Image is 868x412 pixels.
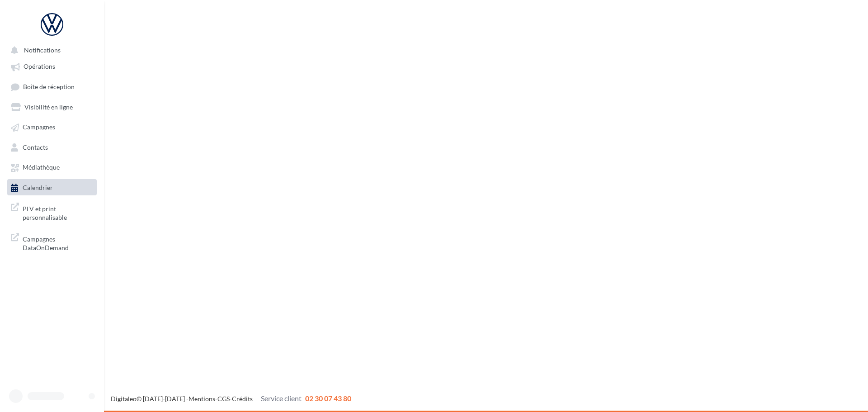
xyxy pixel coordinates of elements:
[5,78,99,95] a: Boîte de réception
[217,395,230,403] a: CGS
[24,63,55,71] span: Opérations
[111,395,351,403] span: © [DATE]-[DATE] - - -
[111,395,137,403] a: Digitaleo
[5,118,99,135] a: Campagnes
[23,143,48,151] span: Contacts
[5,139,99,155] a: Contacts
[23,164,60,171] span: Médiathèque
[189,395,215,403] a: Mentions
[24,46,61,54] span: Notifications
[23,123,55,131] span: Campagnes
[5,199,99,226] a: PLV et print personnalisable
[261,394,302,403] span: Service client
[24,103,73,111] span: Visibilité en ligne
[305,394,351,403] span: 02 30 07 43 80
[23,233,93,252] span: Campagnes DataOnDemand
[5,229,99,256] a: Campagnes DataOnDemand
[5,179,99,195] a: Calendrier
[23,203,93,222] span: PLV et print personnalisable
[5,159,99,175] a: Médiathèque
[23,184,53,191] span: Calendrier
[5,58,99,74] a: Opérations
[232,395,253,403] a: Crédits
[23,83,75,90] span: Boîte de réception
[5,99,99,115] a: Visibilité en ligne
